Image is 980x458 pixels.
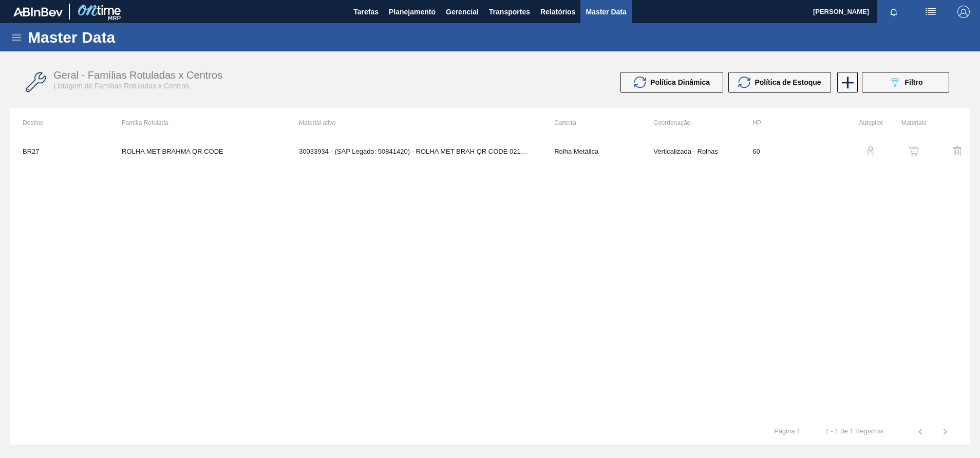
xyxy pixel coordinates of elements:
td: Rolha Metálica [542,138,641,164]
th: Coordenação [641,108,740,138]
div: Filtrar Família Rotulada x Centro [857,72,954,93]
th: HP [740,108,839,138]
button: auto-pilot-icon [858,139,883,163]
div: Nova Família Rotulada x Centro [836,72,857,93]
div: Configuração Auto Pilot [844,139,883,163]
th: Material ativo [287,108,542,138]
h1: Master Data [28,31,210,43]
th: Família Rotulada [109,108,287,138]
img: Logout [957,6,970,18]
th: Carteira [542,108,641,138]
img: shopping-cart-icon [909,146,919,156]
td: Página : 1 [762,419,813,435]
button: Notificações [877,5,910,19]
td: 1 - 1 de 1 Registros [813,419,896,435]
div: Ver Materiais [888,139,927,163]
button: delete-icon [945,139,970,163]
div: Atualizar Política Dinâmica [620,72,728,93]
button: Política de Estoque [728,72,831,93]
span: Gerencial [446,6,479,18]
th: Destino [10,108,109,138]
span: Tarefas [353,6,379,18]
td: 60 [740,138,839,164]
img: userActions [925,6,937,18]
span: Transportes [489,6,530,18]
button: Política Dinâmica [620,72,723,93]
td: 30033934 - (SAP Legado: 50841420) - ROLHA MET BRAH QR CODE 021CX105 [287,138,542,164]
span: Planejamento [389,6,436,18]
span: Listagem de Famílias Rotuladas x Centros [53,82,189,90]
th: Materiais [883,108,927,138]
td: Verticalizada - Rolhas [641,138,740,164]
td: BR27 [10,138,109,164]
th: Autopilot [839,108,883,138]
span: Relatórios [540,6,575,18]
span: Geral - Famílias Rotuladas x Centros [53,69,222,81]
span: Master Data [586,6,626,18]
span: Política Dinâmica [650,78,710,86]
div: Excluir Família Rotulada X Centro [931,139,970,163]
div: Atualizar Política de Estoque em Massa [728,72,836,93]
button: shopping-cart-icon [901,139,926,163]
span: Política de Estoque [755,78,821,86]
img: delete-icon [951,145,964,157]
img: TNhmsLtSVTkK8tSr43FrP2fwEKptu5GPRR3wAAAABJRU5ErkJggg== [13,7,63,16]
td: ROLHA MET BRAHMA QR CODE [109,138,287,164]
img: auto-pilot-icon [865,146,876,156]
span: Filtro [905,78,923,86]
button: Filtro [862,72,949,93]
